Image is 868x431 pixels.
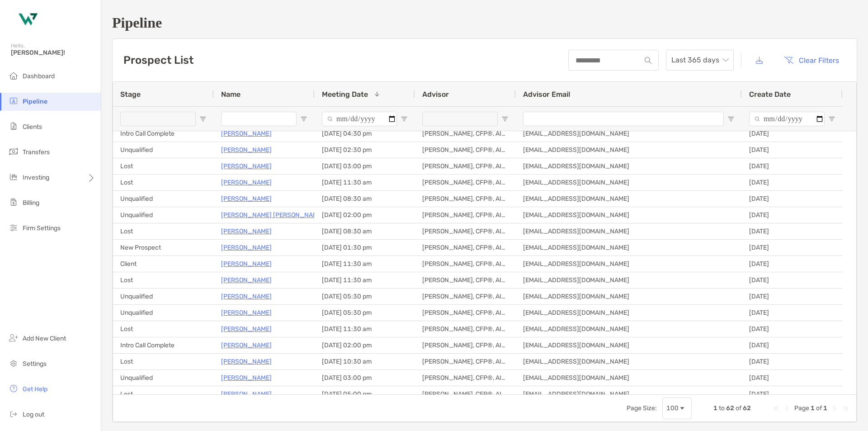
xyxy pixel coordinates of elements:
img: logout icon [8,408,19,419]
a: [PERSON_NAME] [221,128,272,139]
div: [PERSON_NAME], CFP®, AIF®, CRPC™ [415,191,516,207]
button: Open Filter Menu [401,115,408,123]
div: Page Size [662,398,692,419]
div: Intro Call Complete [113,337,214,353]
div: [DATE] 11:30 am [315,175,415,190]
span: 62 [743,404,751,412]
span: Create Date [749,90,791,99]
div: Lost [113,272,214,288]
div: [DATE] 02:30 pm [315,142,415,158]
div: [DATE] 03:00 pm [315,370,415,386]
span: Meeting Date [322,90,368,99]
div: [DATE] 05:30 pm [315,305,415,321]
button: Clear Filters [777,50,846,70]
div: Last Page [842,405,849,412]
div: Lost [113,175,214,190]
div: [PERSON_NAME], CFP®, AIF®, CRPC™ [415,240,516,256]
span: Dashboard [23,72,55,80]
img: get-help icon [8,383,19,394]
div: [DATE] [742,142,843,158]
div: [DATE] [742,158,843,174]
div: [DATE] [742,321,843,337]
div: [EMAIL_ADDRESS][DOMAIN_NAME] [516,142,742,158]
a: [PERSON_NAME] [221,340,272,351]
div: [DATE] [742,240,843,256]
span: Investing [23,174,49,181]
div: Unqualified [113,207,214,223]
p: [PERSON_NAME] [221,226,272,237]
input: Advisor Email Filter Input [523,112,724,126]
div: [DATE] 11:30 am [315,321,415,337]
div: [DATE] 01:30 pm [315,240,415,256]
input: Name Filter Input [221,112,297,126]
a: [PERSON_NAME] [221,258,272,270]
span: 1 [811,404,815,412]
span: of [816,404,822,412]
input: Create Date Filter Input [749,112,825,126]
p: [PERSON_NAME] [PERSON_NAME] [PERSON_NAME] [221,209,376,221]
div: [EMAIL_ADDRESS][DOMAIN_NAME] [516,354,742,369]
span: Billing [23,199,39,207]
span: Settings [23,360,47,368]
div: [DATE] 04:30 pm [315,126,415,142]
div: [DATE] [742,305,843,321]
div: [EMAIL_ADDRESS][DOMAIN_NAME] [516,289,742,304]
div: [PERSON_NAME], CFP®, AIF®, CRPC™ [415,386,516,402]
img: clients icon [8,121,19,132]
a: [PERSON_NAME] [221,323,272,335]
img: input icon [645,57,651,64]
span: [PERSON_NAME]! [11,49,95,57]
p: [PERSON_NAME] [221,291,272,302]
a: [PERSON_NAME] [221,388,272,400]
div: Lost [113,223,214,239]
div: Next Page [831,405,838,412]
img: billing icon [8,197,19,208]
div: New Prospect [113,240,214,256]
div: [DATE] [742,175,843,190]
div: 100 [666,404,679,412]
div: [PERSON_NAME], CFP®, AIF®, CRPC™ [415,289,516,304]
span: Page [794,404,809,412]
span: Advisor Email [523,90,570,99]
a: [PERSON_NAME] [221,356,272,367]
a: [PERSON_NAME] [221,144,272,156]
div: [EMAIL_ADDRESS][DOMAIN_NAME] [516,158,742,174]
div: [PERSON_NAME], CFP®, AIF®, CRPC™ [415,370,516,386]
span: 1 [713,404,717,412]
div: Intro Call Complete [113,126,214,142]
a: [PERSON_NAME] [221,177,272,188]
span: 1 [823,404,827,412]
div: Lost [113,158,214,174]
img: investing icon [8,171,19,182]
div: Lost [113,386,214,402]
img: Zoe Logo [11,4,43,36]
div: [DATE] [742,370,843,386]
a: [PERSON_NAME] [221,372,272,384]
a: [PERSON_NAME] [221,193,272,204]
div: [PERSON_NAME], CFP®, AIF®, CRPC™ [415,321,516,337]
span: Stage [120,90,141,99]
div: [PERSON_NAME], CFP®, AIF®, CRPC™ [415,126,516,142]
img: settings icon [8,358,19,369]
img: firm-settings icon [8,222,19,233]
span: Clients [23,123,42,131]
div: [DATE] [742,191,843,207]
button: Open Filter Menu [300,115,307,123]
div: Previous Page [783,405,791,412]
img: dashboard icon [8,70,19,81]
div: [DATE] 11:30 am [315,256,415,272]
div: [PERSON_NAME], CFP®, AIF®, CRPC™ [415,175,516,190]
div: [DATE] [742,386,843,402]
div: [EMAIL_ADDRESS][DOMAIN_NAME] [516,256,742,272]
div: Lost [113,354,214,369]
span: Transfers [23,148,50,156]
button: Open Filter Menu [501,115,509,123]
div: [PERSON_NAME], CFP®, AIF®, CRPC™ [415,337,516,353]
span: 62 [726,404,734,412]
div: Unqualified [113,142,214,158]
